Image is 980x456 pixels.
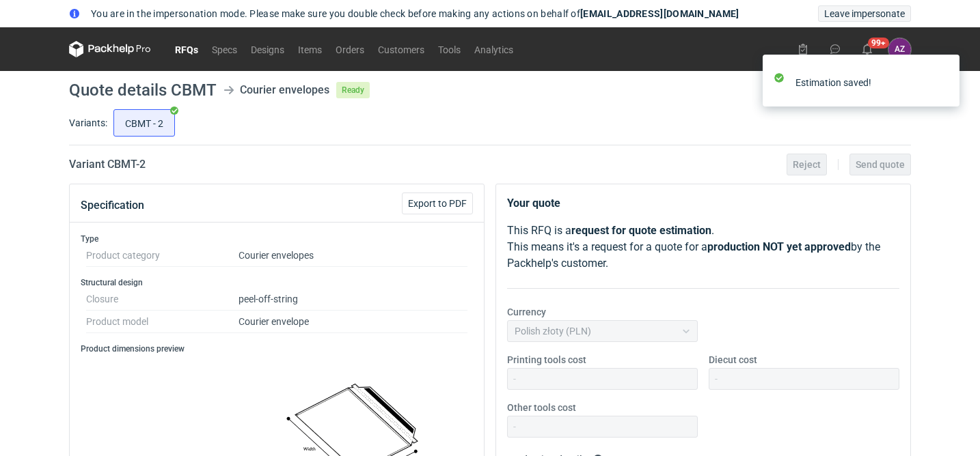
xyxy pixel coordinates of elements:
div: Estimation saved! [795,76,939,89]
h1: Quote details CBMT [69,82,217,98]
span: Reject [793,160,821,169]
dt: Product category [86,244,239,267]
button: Export to PDF [402,193,473,214]
dt: Closure [86,288,239,311]
a: Specs [205,41,244,57]
div: Arkadiusz Zielińska [888,38,911,61]
a: Customers [371,41,431,57]
a: Items [291,41,329,57]
label: Variants: [69,116,107,130]
div: Courier envelopes [240,82,329,98]
button: 99+ [856,38,878,60]
a: Designs [244,41,291,57]
button: Reject [787,154,827,175]
strong: [EMAIL_ADDRESS][DOMAIN_NAME] [580,8,739,19]
a: Orders [329,41,371,57]
label: Currency [507,305,546,319]
label: CBMT - 2 [113,109,175,137]
a: RFQs [168,41,205,57]
a: Tools [431,41,467,57]
dd: Courier envelope [239,311,467,333]
button: AZ [888,38,911,61]
dd: peel-off-string [239,288,467,311]
h3: Structural design [81,277,473,288]
label: Diecut cost [709,353,757,367]
label: Other tools cost [507,401,576,414]
dt: Product model [86,311,239,333]
strong: production NOT yet approved [707,240,851,253]
strong: Your quote [507,197,560,210]
span: Ready [336,82,370,98]
a: Analytics [467,41,520,57]
label: Printing tools cost [507,353,586,367]
svg: Packhelp Pro [69,41,151,57]
span: Send quote [856,160,905,169]
button: Leave impersonate [818,5,911,22]
strong: request for quote estimation [571,224,711,237]
button: Specification [81,189,144,222]
p: This RFQ is a . This means it's a request for a quote for a by the Packhelp's customer. [507,223,899,272]
dd: Courier envelopes [239,244,467,267]
button: Send quote [849,154,911,175]
span: Export to PDF [408,199,467,208]
span: Leave impersonate [824,9,905,18]
h3: Type [81,233,473,244]
button: close [939,75,949,89]
h2: Variant CBMT - 2 [69,156,146,173]
span: You are in the impersonation mode. Please make sure you double check before making any actions on... [91,7,739,20]
h3: Product dimensions preview [81,343,473,354]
